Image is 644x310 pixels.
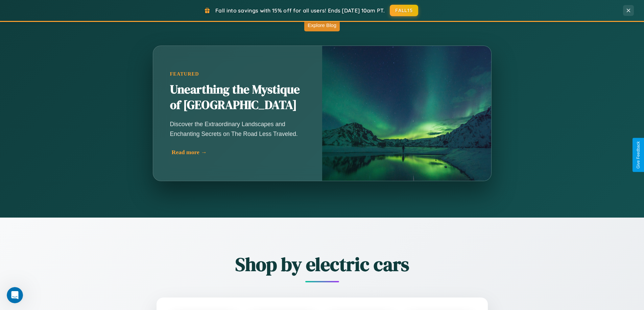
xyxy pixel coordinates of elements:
span: Fall into savings with 15% off for all users! Ends [DATE] 10am PT. [215,7,385,14]
h2: Unearthing the Mystique of [GEOGRAPHIC_DATA] [170,82,305,113]
p: Discover the Extraordinary Landscapes and Enchanting Secrets on The Road Less Traveled. [170,119,305,138]
button: FALL15 [390,5,418,16]
div: Featured [170,71,305,77]
div: Give Feedback [636,141,641,169]
iframe: Intercom live chat [7,287,23,303]
h2: Shop by electric cars [119,251,525,277]
button: Explore Blog [304,19,340,31]
div: Read more → [172,149,307,156]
